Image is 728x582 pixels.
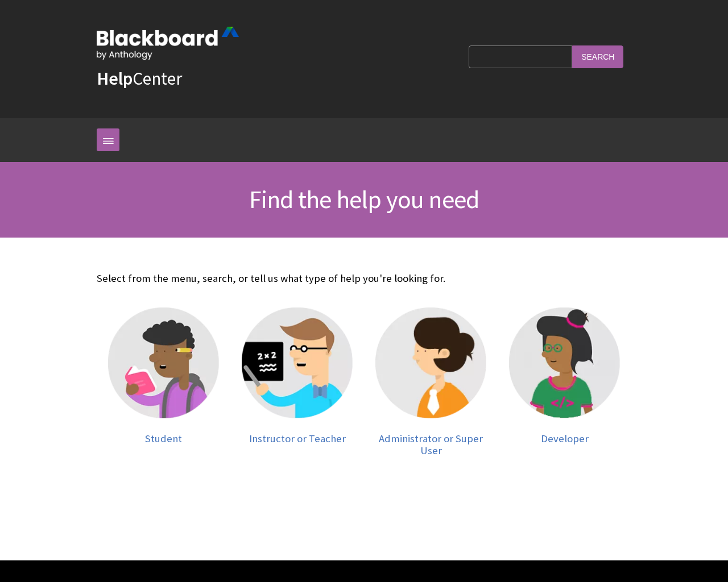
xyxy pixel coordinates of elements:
[108,307,219,418] img: Student
[242,307,353,457] a: Instructor Instructor or Teacher
[97,27,239,60] img: Blackboard by Anthology
[541,432,589,445] span: Developer
[145,432,182,445] span: Student
[572,45,623,68] input: Search
[249,432,346,445] span: Instructor or Teacher
[108,307,219,457] a: Student Student
[509,307,620,457] a: Developer
[375,307,486,418] img: Administrator
[375,307,486,457] a: Administrator Administrator or Super User
[242,307,353,418] img: Instructor
[249,184,479,215] span: Find the help you need
[379,432,483,458] span: Administrator or Super User
[97,67,182,90] a: HelpCenter
[97,271,631,286] p: Select from the menu, search, or tell us what type of help you're looking for.
[97,67,133,90] strong: Help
